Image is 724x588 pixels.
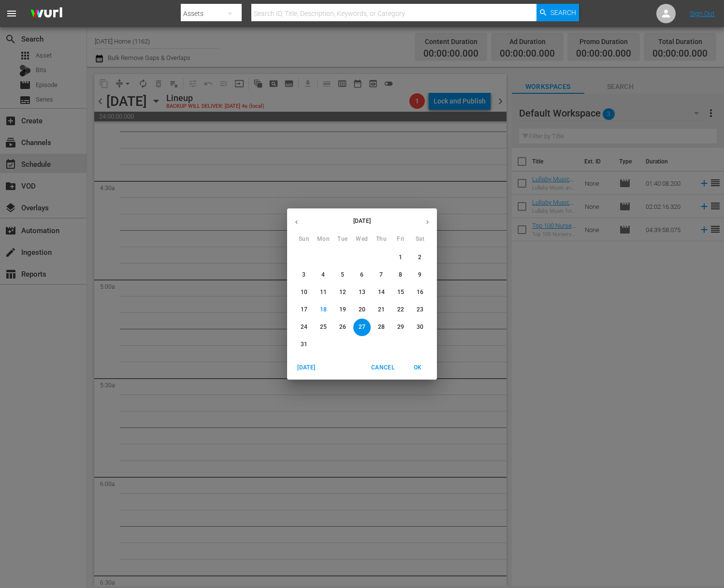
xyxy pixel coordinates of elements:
[392,301,409,319] button: 22
[373,235,390,244] span: Thu
[353,319,371,336] button: 27
[402,360,433,376] button: OK
[301,340,307,349] p: 31
[359,323,365,331] p: 27
[353,301,371,319] button: 20
[295,319,313,336] button: 24
[411,301,429,319] button: 23
[392,284,409,301] button: 15
[320,306,327,314] p: 18
[399,271,402,279] p: 8
[353,235,371,244] span: Wed
[315,319,332,336] button: 25
[23,2,70,25] img: ans4CAIJ8jUAAAAAAAAAAAAAAAAAAAAAAAAgQb4GAAAAAAAAAAAAAAAAAAAAAAAAJMjXAAAAAAAAAAAAAAAAAAAAAAAAgAT5G...
[360,271,363,279] p: 6
[411,319,429,336] button: 30
[399,253,402,262] p: 1
[334,284,351,301] button: 12
[295,301,313,319] button: 17
[411,284,429,301] button: 16
[392,235,409,244] span: Fri
[392,319,409,336] button: 29
[334,266,351,284] button: 5
[371,363,394,373] span: Cancel
[550,4,576,21] span: Search
[321,271,325,279] p: 4
[301,323,307,331] p: 24
[334,235,351,244] span: Tue
[417,288,423,296] p: 16
[392,266,409,284] button: 8
[379,271,383,279] p: 7
[397,306,404,314] p: 22
[315,284,332,301] button: 11
[306,217,418,225] p: [DATE]
[373,301,390,319] button: 21
[301,306,307,314] p: 17
[373,284,390,301] button: 14
[315,235,332,244] span: Mon
[373,319,390,336] button: 28
[295,363,318,373] span: [DATE]
[353,284,371,301] button: 13
[397,323,404,331] p: 29
[339,323,346,331] p: 26
[411,266,429,284] button: 9
[378,323,385,331] p: 28
[339,306,346,314] p: 19
[359,288,365,296] p: 13
[418,253,421,262] p: 2
[295,235,313,244] span: Sun
[341,271,344,279] p: 5
[334,319,351,336] button: 26
[295,336,313,353] button: 31
[397,288,404,296] p: 15
[378,306,385,314] p: 21
[406,363,429,373] span: OK
[373,266,390,284] button: 7
[392,249,409,266] button: 1
[353,266,371,284] button: 6
[320,323,327,331] p: 25
[378,288,385,296] p: 14
[411,235,429,244] span: Sat
[315,266,332,284] button: 4
[295,284,313,301] button: 10
[411,249,429,266] button: 2
[301,288,307,296] p: 10
[6,8,17,19] span: menu
[339,288,346,296] p: 12
[320,288,327,296] p: 11
[315,301,332,319] button: 18
[295,266,313,284] button: 3
[291,360,322,376] button: [DATE]
[417,323,423,331] p: 30
[418,271,421,279] p: 9
[690,10,715,17] a: Sign Out
[367,360,398,376] button: Cancel
[417,306,423,314] p: 23
[302,271,305,279] p: 3
[359,306,365,314] p: 20
[334,301,351,319] button: 19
